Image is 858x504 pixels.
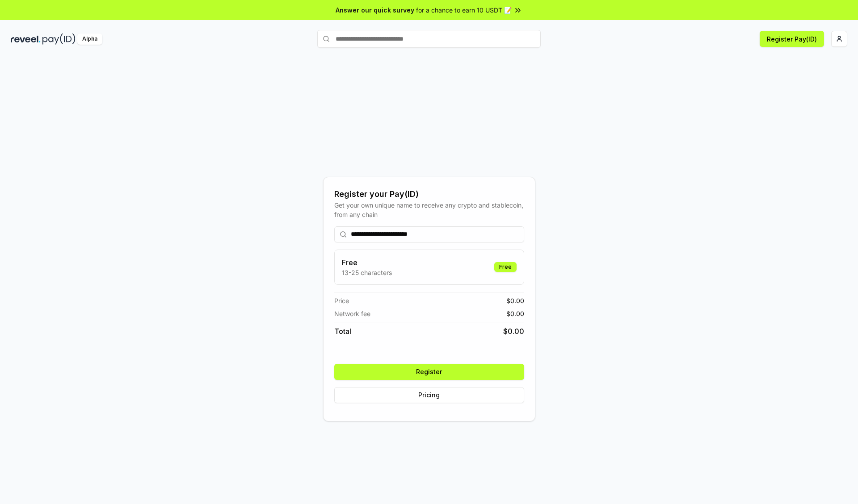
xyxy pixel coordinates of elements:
[42,33,76,45] img: pay_id
[506,309,524,318] span: $ 0.00
[506,296,524,305] span: $ 0.00
[334,309,370,318] span: Network fee
[11,33,41,45] img: reveel_dark
[336,5,414,15] span: Answer our quick survey
[342,257,392,268] h3: Free
[334,387,524,403] button: Pricing
[494,262,517,272] div: Free
[503,326,524,337] span: $ 0.00
[334,188,524,200] div: Register your Pay(ID)
[77,33,102,45] div: Alpha
[334,326,351,337] span: Total
[416,5,512,15] span: for a chance to earn 10 USDT 📝
[760,31,824,47] button: Register Pay(ID)
[334,296,349,305] span: Price
[342,268,392,277] p: 13-25 characters
[334,200,524,219] div: Get your own unique name to receive any crypto and stablecoin, from any chain
[334,364,524,380] button: Register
